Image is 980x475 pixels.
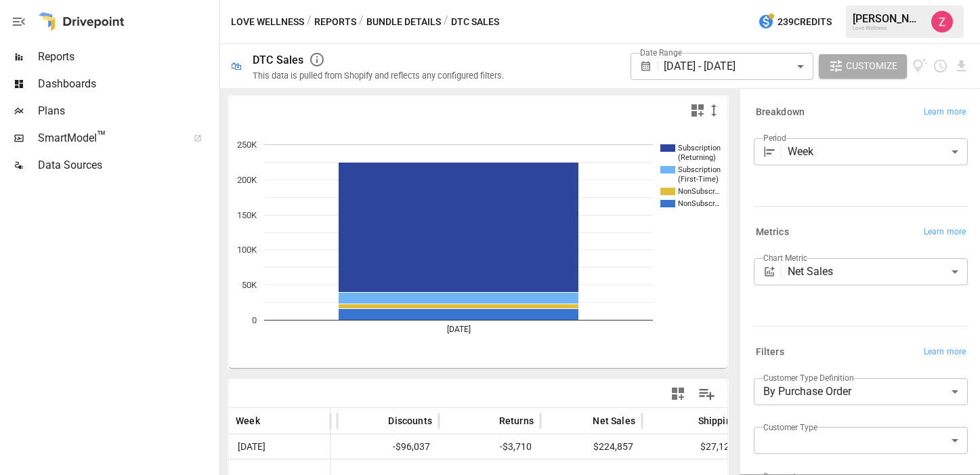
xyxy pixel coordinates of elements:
[499,414,534,428] span: Returns
[236,435,268,459] span: [DATE]
[819,54,907,79] button: Customize
[763,421,817,433] label: Customer Type
[391,435,432,459] span: -$96,037
[763,132,786,144] label: Period
[237,210,257,220] text: 150K
[678,153,716,162] text: (Returning)
[572,411,591,430] button: Sort
[231,14,304,30] button: Love Wellness
[678,187,719,196] text: NonSubscr…
[924,106,966,119] span: Learn more
[447,325,471,334] text: [DATE]
[846,58,897,75] span: Customize
[253,54,303,66] div: DTC Sales
[788,258,968,285] div: Net Sales
[853,12,923,25] div: [PERSON_NAME]
[954,58,969,74] button: Download report
[237,140,257,150] text: 250K
[38,76,217,92] span: Dashboards
[253,70,504,81] div: This data is pulled from Shopify and reflects any configured filters.
[640,47,682,58] label: Date Range
[678,144,721,152] text: Subscription
[498,435,534,459] span: -$3,710
[924,226,966,239] span: Learn more
[359,14,364,30] div: /
[853,25,923,31] div: Love Wellness
[788,138,968,165] div: Week
[97,128,106,145] span: ™
[754,378,968,405] div: By Purchase Order
[231,60,242,73] div: 🛍
[479,411,498,430] button: Sort
[756,225,789,240] h6: Metrics
[38,157,217,173] span: Data Sources
[237,175,257,185] text: 200K
[366,14,441,30] button: Bundle Details
[691,379,722,409] button: Manage Columns
[368,411,387,430] button: Sort
[38,49,217,65] span: Reports
[933,58,948,74] button: Schedule report
[593,414,635,428] span: Net Sales
[261,411,280,430] button: Sort
[38,103,217,119] span: Plans
[777,14,832,30] span: 239 Credits
[664,53,813,80] div: [DATE] - [DATE]
[931,11,953,33] img: Zoe Keller
[237,245,257,255] text: 100K
[698,414,737,428] span: Shipping
[756,105,805,120] h6: Breakdown
[252,315,257,325] text: 0
[756,345,784,360] h6: Filters
[591,435,635,459] span: $224,857
[38,130,179,146] span: SmartModel
[763,372,854,384] label: Customer Type Definition
[388,414,432,428] span: Discounts
[763,252,807,264] label: Chart Metric
[229,124,727,368] svg: A chart.
[678,165,721,174] text: Subscription
[924,346,966,359] span: Learn more
[678,175,719,184] text: (First-Time)
[912,54,928,79] button: View documentation
[752,9,837,35] button: 239Credits
[923,3,961,41] button: Zoe Keller
[242,280,257,290] text: 50K
[678,199,719,208] text: NonSubscr…
[314,14,356,30] button: Reports
[236,414,260,428] span: Week
[698,435,737,459] span: $27,120
[307,14,312,30] div: /
[444,14,448,30] div: /
[678,411,697,430] button: Sort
